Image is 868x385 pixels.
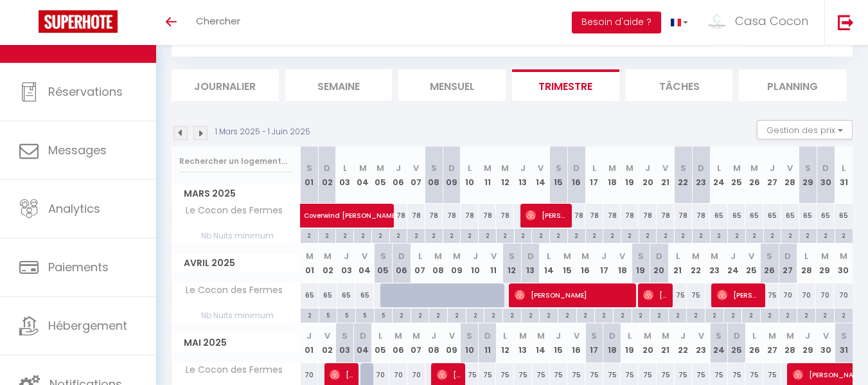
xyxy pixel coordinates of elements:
th: 16 [576,244,595,283]
th: 29 [799,147,817,204]
div: 2 [354,229,371,241]
th: 02 [318,147,336,204]
abbr: J [645,162,650,174]
th: 04 [355,244,374,283]
th: 08 [425,147,443,204]
span: Nb Nuits minimum [172,229,300,243]
div: 2 [621,229,639,241]
div: 2 [461,229,478,241]
abbr: V [491,250,497,262]
span: [PERSON_NAME] [526,203,567,228]
abbr: J [770,162,775,174]
th: 21 [668,244,687,283]
button: Besoin d'aide ? [572,12,661,33]
th: 10 [466,244,484,283]
th: 18 [603,147,621,204]
div: 5 [356,309,374,321]
div: 2 [407,229,425,241]
div: 2 [835,229,853,241]
img: logout [838,14,854,30]
span: Le Cocon des Fermes [174,283,286,298]
div: 2 [693,229,710,241]
abbr: S [591,330,597,342]
th: 14 [532,147,550,204]
th: 22 [675,323,693,363]
div: 65 [835,204,853,228]
div: 5 [319,309,337,321]
abbr: V [787,162,793,174]
abbr: L [418,250,422,262]
abbr: S [766,250,772,262]
th: 25 [742,244,761,283]
th: 09 [443,147,461,204]
div: 2 [336,229,353,241]
abbr: J [556,330,561,342]
span: Hébergement [48,318,127,334]
th: 17 [585,323,603,363]
th: 13 [514,147,532,204]
div: 2 [550,229,567,241]
abbr: M [563,250,571,262]
abbr: V [538,162,544,174]
span: Casa Cocon [735,13,808,29]
abbr: V [449,330,455,342]
span: [PERSON_NAME] [515,283,628,307]
abbr: S [342,330,348,342]
div: 65 [337,283,356,307]
th: 04 [354,147,372,204]
div: 65 [763,204,781,228]
abbr: M [821,250,829,262]
div: 2 [761,309,779,321]
th: 12 [496,147,514,204]
abbr: M [733,162,741,174]
abbr: J [520,162,526,174]
div: 78 [692,204,710,228]
div: 2 [301,229,318,241]
div: 2 [568,229,585,241]
th: 01 [301,323,319,363]
div: 2 [705,309,723,321]
div: 2 [372,229,389,241]
th: 28 [781,147,799,204]
th: 03 [336,147,354,204]
div: 2 [675,229,692,241]
th: 15 [558,244,576,283]
div: 2 [724,309,742,321]
th: 17 [585,147,603,204]
div: 2 [448,309,466,321]
th: 20 [639,323,657,363]
abbr: J [601,250,607,262]
abbr: J [396,162,401,174]
li: Semaine [285,69,393,101]
th: 23 [692,323,710,363]
abbr: S [805,162,811,174]
div: 2 [532,229,549,241]
div: 65 [745,204,763,228]
p: 1 Mars 2025 - 1 Juin 2025 [215,126,310,138]
abbr: S [431,162,437,174]
div: 2 [764,229,781,241]
div: 2 [781,229,799,241]
div: 2 [779,309,797,321]
div: 2 [595,309,613,321]
div: 75 [668,283,687,307]
th: 30 [817,323,835,363]
div: 2 [614,309,632,321]
abbr: D [484,330,491,342]
span: Coverwind [PERSON_NAME] [304,197,452,221]
th: 08 [425,323,443,363]
div: 2 [390,229,407,241]
div: 2 [577,309,595,321]
th: 07 [411,244,429,283]
abbr: D [609,330,616,342]
div: 2 [639,229,657,241]
th: 26 [745,323,763,363]
div: 2 [522,309,540,321]
abbr: M [626,162,633,174]
th: 12 [503,244,522,283]
abbr: L [717,162,721,174]
div: 2 [657,229,674,241]
abbr: M [306,250,314,262]
div: 2 [515,229,532,241]
th: 28 [781,323,799,363]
